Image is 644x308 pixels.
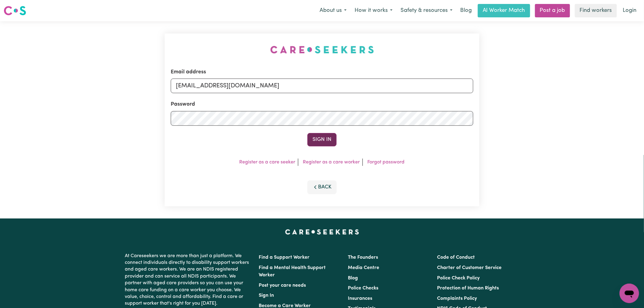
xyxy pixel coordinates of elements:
[171,100,195,108] label: Password
[619,4,640,17] a: Login
[348,255,378,260] a: The Founders
[303,160,360,165] a: Register as a care worker
[348,286,378,291] a: Police Checks
[259,293,274,298] a: Sign In
[575,4,617,17] a: Find workers
[307,133,337,146] button: Sign In
[171,68,206,76] label: Email address
[397,4,457,17] button: Safety & resources
[620,284,639,303] iframe: Button to launch messaging window
[437,296,477,301] a: Complaints Policy
[348,265,379,270] a: Media Centre
[259,255,310,260] a: Find a Support Worker
[307,180,337,194] button: Back
[240,160,296,165] a: Register as a care seeker
[285,229,359,234] a: Careseekers home page
[348,296,372,301] a: Insurances
[316,4,351,17] button: About us
[171,79,473,93] input: Email address
[437,265,502,270] a: Charter of Customer Service
[437,255,475,260] a: Code of Conduct
[4,5,26,16] img: Careseekers logo
[535,4,570,17] a: Post a job
[437,286,499,291] a: Protection of Human Rights
[457,4,475,17] a: Blog
[4,4,26,18] a: Careseekers logo
[259,283,306,288] a: Post your care needs
[478,4,530,17] a: AI Worker Match
[259,265,326,278] a: Find a Mental Health Support Worker
[437,276,480,281] a: Police Check Policy
[351,4,397,17] button: How it works
[348,276,358,281] a: Blog
[368,160,405,165] a: Forgot password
